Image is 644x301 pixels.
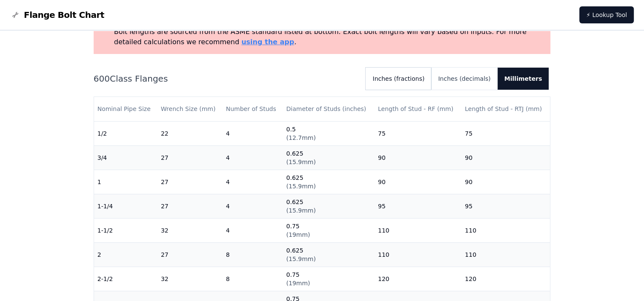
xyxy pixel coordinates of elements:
td: 1-1/4 [94,194,157,218]
td: 75 [461,121,550,145]
td: 90 [375,145,461,170]
img: Flange Bolt Chart Logo [10,10,20,20]
td: 95 [375,194,461,218]
a: ⚡ Lookup Tool [579,6,634,23]
td: 120 [461,267,550,291]
td: 4 [223,170,283,194]
td: 0.625 [283,242,374,267]
span: Flange Bolt Chart [24,9,104,21]
span: ( 12.7mm ) [286,134,315,141]
td: 32 [157,218,223,242]
td: 90 [461,170,550,194]
td: 8 [223,267,283,291]
td: 4 [223,194,283,218]
td: 2-1/2 [94,267,157,291]
td: 90 [375,170,461,194]
a: Flange Bolt Chart LogoFlange Bolt Chart [10,9,104,21]
th: Length of Stud - RF (mm) [375,97,461,121]
td: 0.75 [283,267,374,291]
td: 120 [375,267,461,291]
td: 4 [223,121,283,145]
td: 0.625 [283,170,374,194]
span: ( 15.9mm ) [286,183,315,190]
td: 27 [157,145,223,170]
td: 0.75 [283,218,374,242]
th: Nominal Pipe Size [94,97,157,121]
button: Millimeters [498,68,549,90]
td: 27 [157,242,223,267]
td: 110 [375,218,461,242]
button: Inches (decimals) [431,68,497,90]
td: 110 [461,218,550,242]
th: Wrench Size (mm) [157,97,223,121]
td: 1/2 [94,121,157,145]
td: 1-1/2 [94,218,157,242]
span: ( 15.9mm ) [286,207,315,214]
td: 1 [94,170,157,194]
h2: 600 Class Flanges [94,73,359,85]
td: 27 [157,194,223,218]
td: 4 [223,218,283,242]
td: 3/4 [94,145,157,170]
th: Number of Studs [223,97,283,121]
td: 90 [461,145,550,170]
span: ( 15.9mm ) [286,256,315,262]
p: Bolt lengths are sourced from the ASME standard listed at bottom. Exact bolt lengths will vary ba... [114,27,547,47]
span: ( 19mm ) [286,231,310,238]
td: 110 [461,242,550,267]
td: 2 [94,242,157,267]
td: 32 [157,267,223,291]
td: 110 [375,242,461,267]
th: Diameter of Studs (inches) [283,97,374,121]
td: 8 [223,242,283,267]
td: 4 [223,145,283,170]
td: 0.5 [283,121,374,145]
td: 27 [157,170,223,194]
td: 22 [157,121,223,145]
button: Inches (fractions) [366,68,431,90]
span: ( 15.9mm ) [286,159,315,165]
td: 0.625 [283,145,374,170]
td: 75 [375,121,461,145]
a: using the app [241,38,294,46]
th: Length of Stud - RTJ (mm) [461,97,550,121]
td: 0.625 [283,194,374,218]
span: ( 19mm ) [286,280,310,287]
td: 95 [461,194,550,218]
